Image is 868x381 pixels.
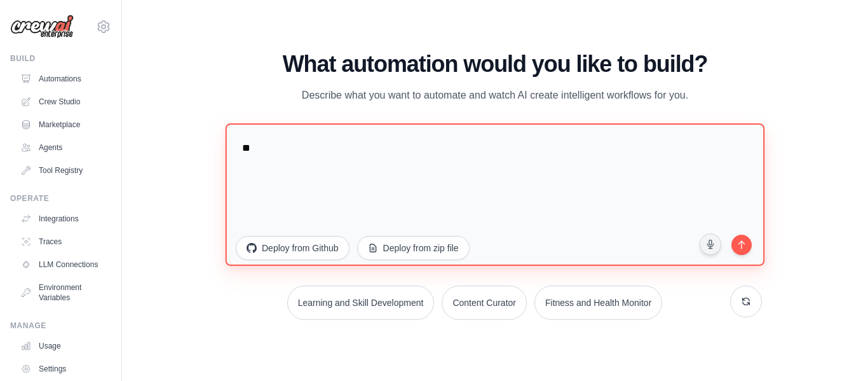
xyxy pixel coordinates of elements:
a: Agents [15,137,111,158]
a: Usage [15,336,111,356]
a: LLM Connections [15,254,111,275]
a: Marketplace [15,114,111,135]
h1: What automation would you like to build? [228,52,762,77]
img: Logo [10,15,74,39]
a: Settings [15,359,111,379]
a: Environment Variables [15,277,111,308]
a: Traces [15,232,111,252]
a: Tool Registry [15,160,111,181]
button: Deploy from Github [236,236,349,260]
button: Fitness and Health Monitor [534,286,662,320]
iframe: Chat Widget [804,320,868,381]
button: Learning and Skill Development [287,286,435,320]
button: Content Curator [442,286,527,320]
div: וידג'ט של צ'אט [804,320,868,381]
a: Crew Studio [15,92,111,112]
button: Deploy from zip file [357,236,470,260]
p: Describe what you want to automate and watch AI create intelligent workflows for you. [281,87,709,104]
div: Manage [10,321,111,331]
div: Operate [10,193,111,204]
a: Integrations [15,209,111,229]
a: Automations [15,69,111,89]
div: Build [10,53,111,64]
